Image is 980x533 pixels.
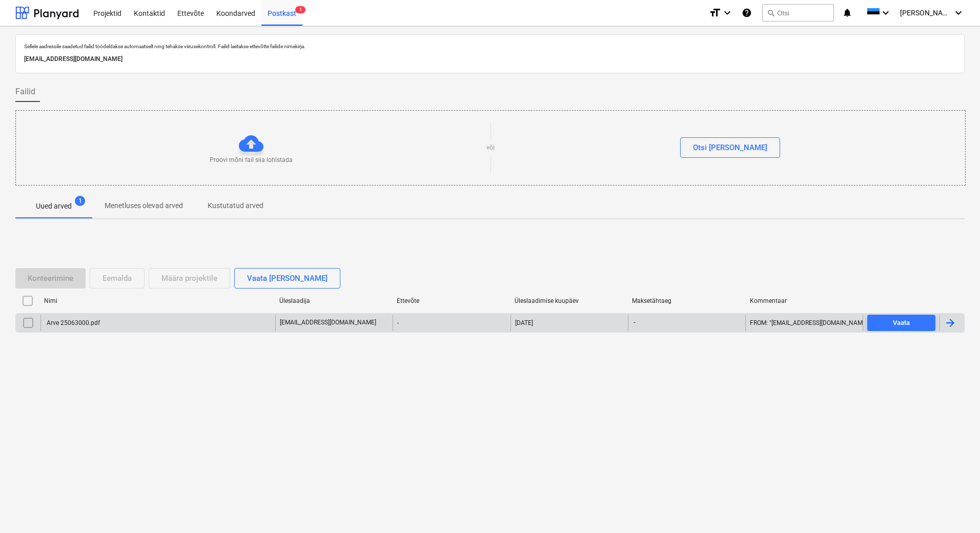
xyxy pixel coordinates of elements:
[15,110,966,186] div: Proovi mõni fail siia lohistadavõiOtsi [PERSON_NAME]
[279,297,389,304] div: Üleslaadija
[393,315,510,331] div: -
[709,7,721,19] i: format_size
[45,319,100,326] div: Arve 25063000.pdf
[867,315,935,331] button: Vaata
[842,7,852,19] i: notifications
[280,318,376,327] p: [EMAIL_ADDRESS][DOMAIN_NAME]
[900,9,951,17] span: [PERSON_NAME]
[952,7,965,19] i: keyboard_arrow_down
[247,272,328,285] div: Vaata [PERSON_NAME]
[767,9,775,17] span: search
[24,43,956,50] p: Sellele aadressile saadetud failid töödeldakse automaatselt ning tehakse viirusekontroll. Failid ...
[750,297,859,304] div: Kommentaar
[929,484,980,533] iframe: Chat Widget
[486,143,495,152] p: või
[397,297,506,304] div: Ettevõte
[721,7,733,19] i: keyboard_arrow_down
[515,319,533,326] div: [DATE]
[105,200,183,211] p: Menetluses olevad arved
[680,137,780,158] button: Otsi [PERSON_NAME]
[880,7,892,19] i: keyboard_arrow_down
[693,141,767,154] div: Otsi [PERSON_NAME]
[632,318,637,327] span: -
[44,297,271,304] div: Nimi
[208,200,263,211] p: Kustutatud arved
[742,7,752,19] i: Abikeskus
[75,196,85,206] span: 1
[15,86,35,98] span: Failid
[24,54,956,65] p: [EMAIL_ADDRESS][DOMAIN_NAME]
[893,317,910,329] div: Vaata
[234,268,340,289] button: Vaata [PERSON_NAME]
[515,297,624,304] div: Üleslaadimise kuupäev
[632,297,741,304] div: Maksetähtaeg
[210,156,293,165] p: Proovi mõni fail siia lohistada
[36,201,72,212] p: Uued arved
[762,4,834,22] button: Otsi
[295,6,305,13] span: 1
